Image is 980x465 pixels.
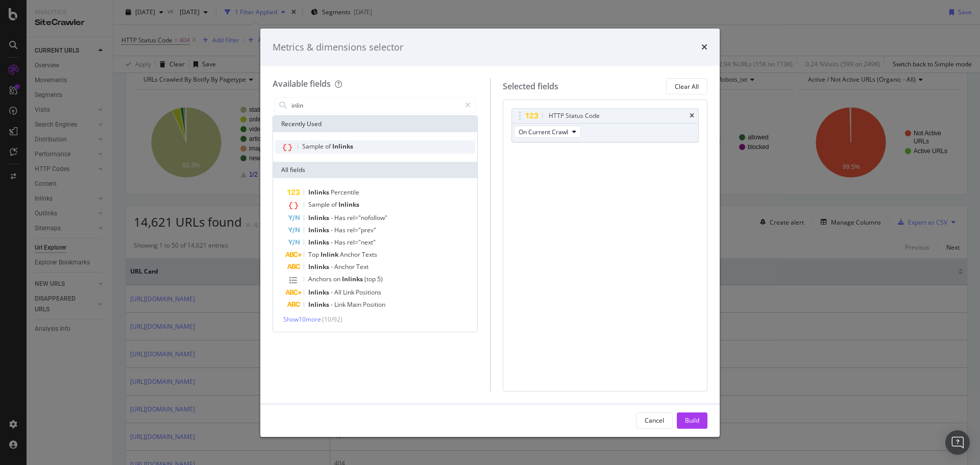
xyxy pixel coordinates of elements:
span: Percentile [331,188,359,197]
span: Has [334,238,347,247]
span: Inlinks [308,300,331,309]
div: modal [260,29,720,437]
span: Text [356,262,369,271]
span: Anchor [340,250,362,259]
span: Inlink [321,250,340,259]
span: Inlinks [308,262,331,271]
span: of [331,200,338,209]
button: Build [677,412,707,429]
div: Cancel [645,416,664,425]
span: Inlinks [342,275,364,283]
input: Search by field name [290,97,460,113]
div: HTTP Status CodetimesOn Current Crawl [511,108,699,142]
div: Metrics & dimensions selector [273,41,403,54]
span: Has [334,226,347,234]
span: rel="prev" [347,226,376,234]
div: HTTP Status Code [549,111,600,121]
span: Link [343,288,356,297]
span: Anchor [334,262,356,271]
span: of [325,142,332,151]
span: Top [308,250,321,259]
span: 5) [377,275,383,283]
button: On Current Crawl [514,126,581,138]
div: Available fields [273,78,331,89]
span: - [331,262,334,271]
span: rel="nofollow" [347,213,387,222]
div: Open Intercom Messenger [945,430,970,455]
span: Anchors [308,275,333,283]
span: Sample [302,142,325,151]
span: (top [364,275,377,283]
span: Inlinks [338,200,359,209]
span: Sample [308,200,331,209]
span: - [331,226,334,234]
div: Build [685,416,699,425]
span: All [334,288,343,297]
span: Main [347,300,363,309]
button: Clear All [666,78,707,94]
span: - [331,213,334,222]
div: times [701,41,707,54]
span: ( 10 / 92 ) [322,315,342,324]
span: on [333,275,342,283]
span: Inlinks [308,226,331,234]
span: Position [363,300,385,309]
div: Selected fields [503,81,558,92]
span: Link [334,300,347,309]
span: Has [334,213,347,222]
span: Inlinks [308,213,331,222]
div: Clear All [675,82,699,91]
span: - [331,300,334,309]
span: Positions [356,288,381,297]
span: - [331,288,334,297]
div: times [690,113,694,119]
div: All fields [273,162,477,178]
span: Texts [362,250,377,259]
button: Cancel [636,412,673,429]
span: rel="next" [347,238,376,247]
span: Show 10 more [283,315,321,324]
span: Inlinks [308,188,331,197]
span: - [331,238,334,247]
div: Recently Used [273,116,477,132]
span: Inlinks [332,142,353,151]
span: Inlinks [308,288,331,297]
span: On Current Crawl [519,128,568,136]
span: Inlinks [308,238,331,247]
